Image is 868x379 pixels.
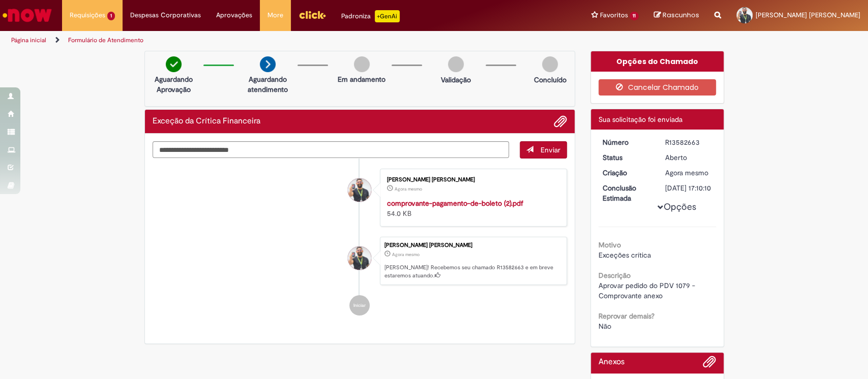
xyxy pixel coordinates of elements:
[665,152,712,163] div: Aberto
[11,36,46,44] a: Página inicial
[387,177,556,183] div: [PERSON_NAME] [PERSON_NAME]
[153,159,567,326] ul: Histórico de tíquete
[630,12,639,20] span: 11
[591,51,724,72] div: Opções do Chamado
[260,56,276,72] img: arrow-next.png
[348,178,371,202] div: Jeremias Dos Anjos Batista Filho
[598,240,621,249] b: Motivo
[598,79,716,96] button: Cancelar Chamado
[68,36,143,44] a: Formulário de Atendimento
[665,137,712,147] div: R13582663
[598,281,697,300] span: Aprovar pedido do PDV 1079 - Comprovante anexo
[600,10,627,20] span: Favoritos
[541,145,560,154] span: Enviar
[243,74,292,94] p: Aguardando atendimento
[153,141,510,159] textarea: Digite sua mensagem aqui...
[595,152,657,163] dt: Status
[387,198,556,218] div: 54.0 KB
[448,56,464,72] img: img-circle-grey.png
[153,237,567,286] li: Jeremias Dos Anjos Batista Filho
[166,56,182,72] img: check-circle-green.png
[395,186,422,192] time: 30/09/2025 16:10:03
[375,10,400,22] p: +GenAi
[665,168,708,177] span: Agora mesmo
[392,251,420,258] time: 30/09/2025 16:10:07
[354,56,370,72] img: img-circle-grey.png
[595,168,657,178] dt: Criação
[665,168,712,178] div: 30/09/2025 16:10:07
[153,117,260,126] h2: Exceção da Crítica Financeira Histórico de tíquete
[663,10,699,20] span: Rascunhos
[554,115,567,128] button: Adicionar anexos
[348,246,371,270] div: Jeremias Dos Anjos Batista Filho
[598,250,651,260] span: Exceções crítica
[298,7,326,22] img: click_logo_yellow_360x200.png
[520,141,567,159] button: Enviar
[395,186,422,192] span: Agora mesmo
[341,10,400,22] div: Padroniza
[8,31,571,50] ul: Trilhas de página
[384,242,561,248] div: [PERSON_NAME] [PERSON_NAME]
[149,74,198,94] p: Aguardando Aprovação
[598,115,682,124] span: Sua solicitação foi enviada
[107,12,115,20] span: 1
[267,10,283,20] span: More
[598,311,654,321] b: Reprovar demais?
[595,183,657,203] dt: Conclusão Estimada
[130,10,201,20] span: Despesas Corporativas
[542,56,558,72] img: img-circle-grey.png
[441,75,471,85] p: Validação
[1,5,53,25] img: ServiceNow
[595,137,657,147] dt: Número
[598,358,624,367] h2: Anexos
[338,74,385,84] p: Em andamento
[216,10,252,20] span: Aprovações
[665,183,712,193] div: [DATE] 17:10:10
[665,168,708,177] time: 30/09/2025 16:10:07
[654,11,699,20] a: Rascunhos
[598,322,611,331] span: Não
[756,11,860,19] span: [PERSON_NAME] [PERSON_NAME]
[703,355,716,373] button: Adicionar anexos
[533,75,566,85] p: Concluído
[387,199,523,208] a: comprovante-pagamento-de-boleto (2).pdf
[70,10,105,20] span: Requisições
[384,264,561,279] p: [PERSON_NAME]! Recebemos seu chamado R13582663 e em breve estaremos atuando.
[598,271,631,280] b: Descrição
[392,251,420,258] span: Agora mesmo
